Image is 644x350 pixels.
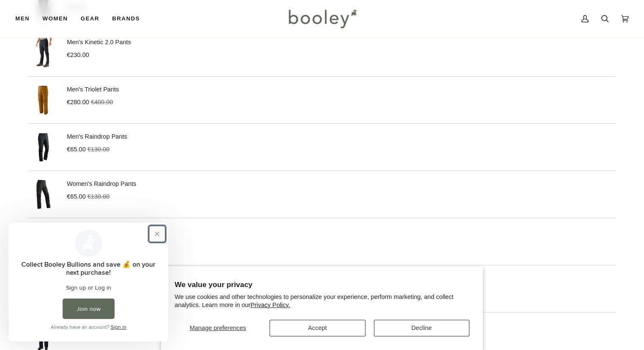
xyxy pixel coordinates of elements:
[67,180,136,187] a: Women's Raindrop Pants
[15,14,30,23] span: Men
[374,320,470,336] button: Decline
[67,193,86,200] span: €65.00
[250,302,290,308] a: Privacy Policy.
[9,223,168,341] iframe: Loyalty program pop-up with offers and actions
[67,99,89,105] span: €280.00
[175,293,469,309] p: We use cookies and other technologies to personalize your experience, perform marketing, and coll...
[91,99,113,105] span: €400.00
[29,38,58,68] img: Rab Men's Kinetic 2.0 Pants Beluga - Booley Galway
[87,193,109,200] span: €130.00
[67,39,131,46] a: Men's Kinetic 2.0 Pants
[190,324,246,331] span: Manage preferences
[67,146,86,153] span: €65.00
[87,146,109,153] span: €130.00
[175,320,261,336] button: Manage preferences
[285,6,359,31] img: Booley
[29,85,58,115] img: Patagonia Men's Triolet Pants Raptor Brown - Booley Galway
[67,51,89,58] span: €230.00
[112,14,140,23] span: Brands
[270,320,365,336] button: Accept
[29,132,58,162] img: Maier Sports Men's Raindrop Pants Black - Booley Galway
[175,280,469,289] h2: We value your privacy
[29,179,58,209] img: Maier Sports Women's Raindrop Pants Black - Booley Galway
[67,133,127,140] a: Men's Raindrop Pants
[67,86,119,93] a: Men's Triolet Pants
[80,14,99,23] span: Gear
[43,14,68,23] span: Women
